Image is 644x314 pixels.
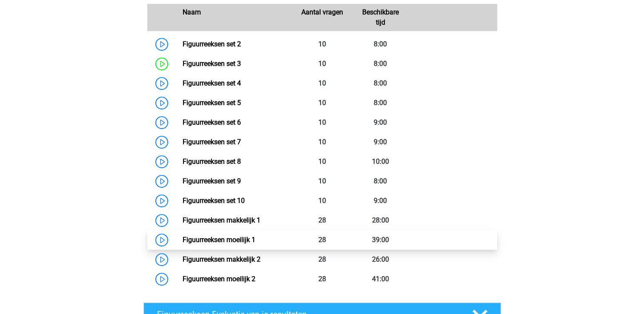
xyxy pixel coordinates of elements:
[183,99,241,107] a: Figuurreeksen set 5
[183,157,241,166] a: Figuurreeksen set 8
[176,7,293,28] div: Naam
[183,197,245,205] a: Figuurreeksen set 10
[183,177,241,185] a: Figuurreeksen set 9
[183,118,241,126] a: Figuurreeksen set 6
[183,275,255,283] a: Figuurreeksen moeilijk 2
[183,236,255,244] a: Figuurreeksen moeilijk 1
[351,7,409,28] div: Beschikbare tijd
[183,138,241,146] a: Figuurreeksen set 7
[183,40,241,48] a: Figuurreeksen set 2
[183,216,260,224] a: Figuurreeksen makkelijk 1
[183,79,241,87] a: Figuurreeksen set 4
[293,7,351,28] div: Aantal vragen
[183,255,260,263] a: Figuurreeksen makkelijk 2
[183,60,241,68] a: Figuurreeksen set 3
